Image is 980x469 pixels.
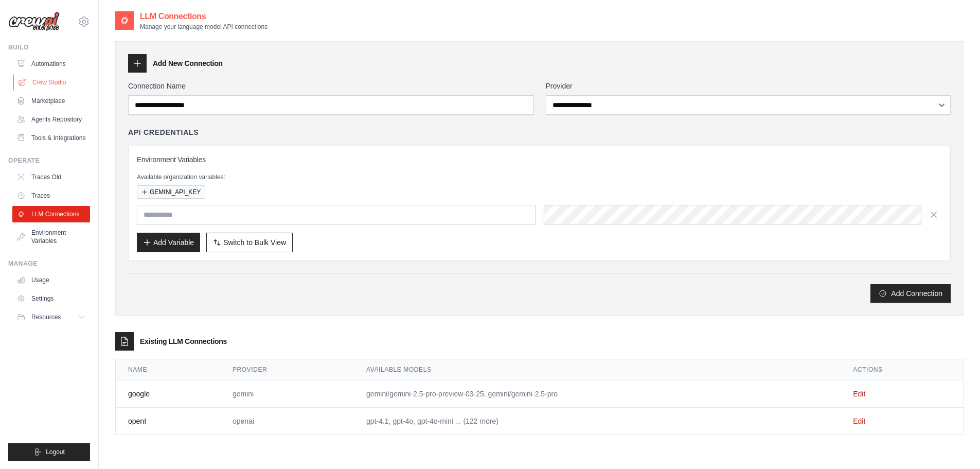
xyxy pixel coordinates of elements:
[12,290,90,307] a: Settings
[137,154,942,165] h3: Environment Variables
[8,157,90,165] div: Operate
[223,237,286,248] span: Switch to Bulk View
[220,408,354,435] td: openai
[46,448,65,456] span: Logout
[116,380,220,408] td: google
[354,380,841,408] td: gemini/gemini-2.5-pro-preview-03-25, gemini/gemini-2.5-pro
[12,56,90,72] a: Automations
[8,12,60,31] img: Logo
[8,259,90,268] div: Manage
[12,309,90,325] button: Resources
[128,81,533,91] label: Connection Name
[206,233,293,252] button: Switch to Bulk View
[853,390,865,398] a: Edit
[137,185,205,199] button: GEMINI_API_KEY
[354,408,841,435] td: gpt-4.1, gpt-4o, gpt-4o-mini ... (122 more)
[140,336,227,346] h3: Existing LLM Connections
[220,380,354,408] td: gemini
[12,169,90,185] a: Traces Old
[546,81,951,91] label: Provider
[12,130,90,146] a: Tools & Integrations
[12,187,90,204] a: Traces
[128,127,199,137] h4: API Credentials
[841,359,963,380] th: Actions
[12,206,90,222] a: LLM Connections
[8,443,90,461] button: Logout
[153,58,223,68] h3: Add New Connection
[12,224,90,249] a: Environment Variables
[116,359,220,380] th: Name
[12,93,90,109] a: Marketplace
[12,111,90,128] a: Agents Repository
[354,359,841,380] th: Available Models
[8,43,90,51] div: Build
[140,23,268,31] p: Manage your language model API connections
[870,284,951,303] button: Add Connection
[853,417,865,425] a: Edit
[31,313,61,321] span: Resources
[220,359,354,380] th: Provider
[116,408,220,435] td: openI
[12,272,90,288] a: Usage
[137,233,200,252] button: Add Variable
[140,10,268,23] h2: LLM Connections
[13,74,91,91] a: Crew Studio
[137,173,942,181] p: Available organization variables:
